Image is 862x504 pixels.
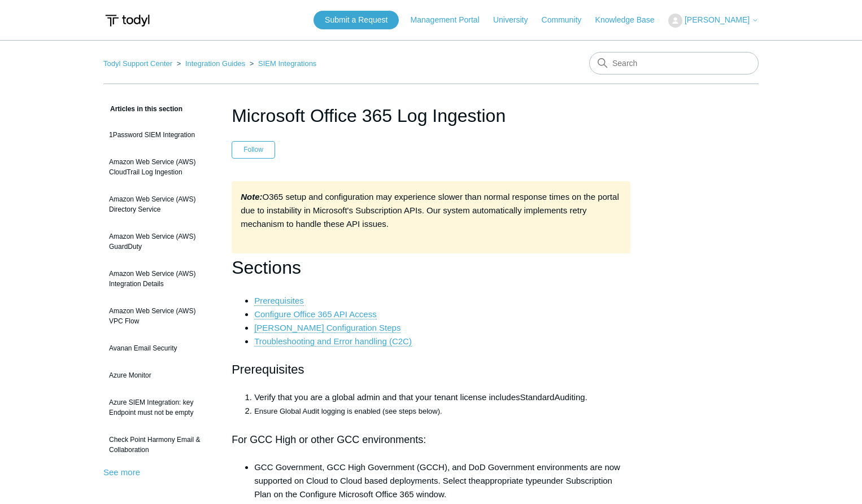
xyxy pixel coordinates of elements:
li: Integration Guides [175,59,247,68]
button: [PERSON_NAME] [668,14,759,28]
a: Amazon Web Service (AWS) Integration Details [103,263,215,295]
h2: Prerequisites [232,360,630,379]
a: Prerequisites [254,296,304,306]
span: appropriate type [480,476,541,485]
a: Community [542,14,593,26]
a: Todyl Support Center [103,59,172,68]
img: Todyl Support Center Help Center home page [103,10,151,31]
a: See more [103,467,140,477]
a: Troubleshooting and Error handling (C2C) [254,336,412,347]
span: For GCC High or other GCC environments: [232,434,426,445]
a: Knowledge Base [595,14,666,26]
span: Verify that you are a global admin and that your tenant license includes [254,392,520,402]
strong: Note: [241,192,262,201]
a: Azure Monitor [103,365,215,386]
a: Check Point Harmony Email & Collaboration [103,429,215,461]
a: Amazon Web Service (AWS) CloudTrail Log Ingestion [103,151,215,183]
li: SIEM Integrations [247,59,317,68]
button: Follow Article [232,141,275,158]
span: Auditing [554,392,585,402]
a: Configure Office 365 API Access [254,309,377,319]
a: University [493,14,539,26]
h1: Sections [232,253,630,282]
a: [PERSON_NAME] Configuration Steps [254,323,400,333]
a: Amazon Web Service (AWS) GuardDuty [103,226,215,257]
span: Ensure Global Audit logging is enabled (see steps below). [254,407,442,415]
a: Azure SIEM Integration: key Endpoint must not be empty [103,392,215,423]
a: SIEM Integrations [258,59,316,68]
h1: Microsoft Office 365 Log Ingestion [232,102,630,129]
a: Integration Guides [185,59,245,68]
li: Todyl Support Center [103,59,175,68]
a: Amazon Web Service (AWS) Directory Service [103,189,215,220]
a: Amazon Web Service (AWS) VPC Flow [103,300,215,332]
span: . [585,392,587,402]
a: Avanan Email Security [103,338,215,359]
a: Management Portal [411,14,491,26]
a: Submit a Request [314,11,399,29]
a: 1Password SIEM Integration [103,124,215,146]
input: Search [589,52,759,74]
span: under Subscription Plan on the Configure Microsoft Office 365 window. [254,476,612,499]
span: Standard [520,392,554,402]
div: O365 setup and configuration may experience slower than normal response times on the portal due t... [232,181,630,253]
span: [PERSON_NAME] [685,15,750,24]
span: Articles in this section [103,105,182,113]
span: GCC Government, GCC High Government (GCCH), and DoD Government environments are now supported on ... [254,462,620,485]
